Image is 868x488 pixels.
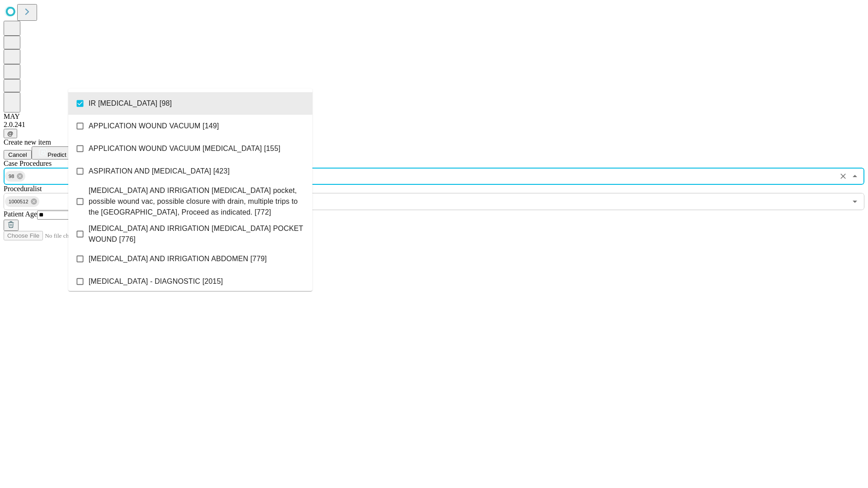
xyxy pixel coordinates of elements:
[89,253,267,264] span: [MEDICAL_DATA] AND IRRIGATION ABDOMEN [779]
[4,121,864,129] div: 2.0.241
[89,166,230,177] span: ASPIRATION AND [MEDICAL_DATA] [423]
[89,143,280,154] span: APPLICATION WOUND VACUUM [MEDICAL_DATA] [155]
[89,98,172,109] span: IR [MEDICAL_DATA] [98]
[5,171,18,182] span: 98
[849,195,861,208] button: Open
[4,185,42,192] span: Proceduralist
[89,223,305,245] span: [MEDICAL_DATA] AND IRRIGATION [MEDICAL_DATA] POCKET WOUND [776]
[7,130,14,137] span: @
[4,129,17,138] button: @
[4,113,864,121] div: MAY
[47,151,66,158] span: Predict
[32,146,73,160] button: Predict
[89,276,223,287] span: [MEDICAL_DATA] - DIAGNOSTIC [2015]
[5,171,25,182] div: 98
[5,197,32,207] span: 1000512
[4,150,32,160] button: Cancel
[4,138,51,146] span: Create new item
[8,151,27,158] span: Cancel
[849,170,861,183] button: Close
[837,170,849,183] button: Clear
[5,196,39,207] div: 1000512
[89,185,305,218] span: [MEDICAL_DATA] AND IRRIGATION [MEDICAL_DATA] pocket, possible wound vac, possible closure with dr...
[4,210,37,218] span: Patient Age
[89,121,219,131] span: APPLICATION WOUND VACUUM [149]
[4,160,52,167] span: Scheduled Procedure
